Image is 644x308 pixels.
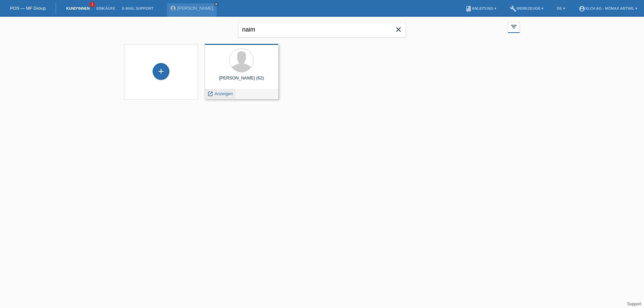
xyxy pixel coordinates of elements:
div: [PERSON_NAME] (62) [210,75,273,86]
i: account_circle [579,5,585,12]
a: E-Mail Support [119,6,157,10]
a: Einkäufe [93,6,118,10]
a: buildWerkzeuge ▾ [506,6,547,10]
i: build [510,5,517,12]
a: Kund*innen [63,6,93,10]
i: filter_list [510,23,518,30]
a: [PERSON_NAME] [177,6,213,11]
a: launch Anzeigen [207,91,233,96]
span: 1 [90,2,95,7]
div: Kund*in hinzufügen [153,66,169,77]
i: close [394,25,402,34]
a: account_circleXLCH AG - Mömax Abtwil ▾ [575,6,641,10]
i: book [465,5,472,12]
a: bookAnleitung ▾ [462,6,500,10]
a: POS — MF Group [10,6,46,11]
a: close [214,2,219,6]
input: Suche... [238,22,406,38]
i: close [215,2,218,6]
a: DE ▾ [553,6,568,10]
i: launch [207,91,213,97]
span: Anzeigen [215,91,233,96]
a: Support [627,302,641,306]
